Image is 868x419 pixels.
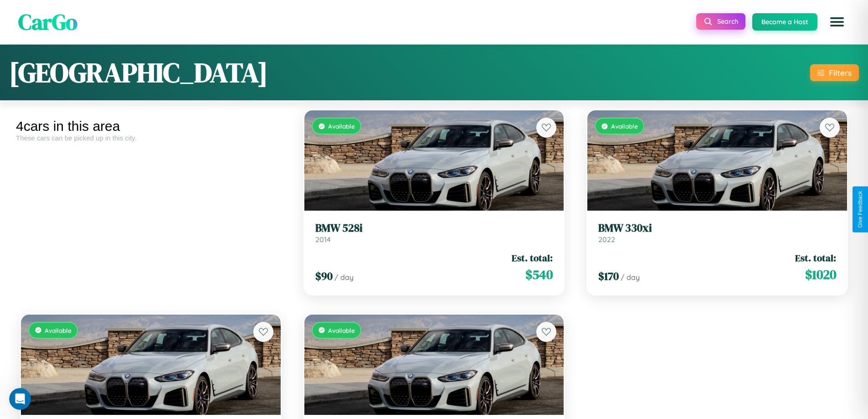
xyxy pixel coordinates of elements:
[16,134,286,142] div: These cars can be picked up in this city.
[598,222,836,235] h3: BMW 330xi
[696,13,745,30] button: Search
[611,122,638,130] span: Available
[18,7,77,37] span: CarGo
[328,122,355,130] span: Available
[9,54,268,91] h1: [GEOGRAPHIC_DATA]
[795,251,836,264] span: Est. total:
[857,191,863,228] div: Give Feedback
[315,222,553,244] a: BMW 528i2014
[598,222,836,244] a: BMW 330xi2022
[315,269,333,284] span: $ 90
[752,13,817,31] button: Become a Host
[810,64,859,81] button: Filters
[315,222,553,235] h3: BMW 528i
[829,68,852,78] div: Filters
[805,265,836,284] span: $ 1020
[16,119,286,134] div: 4 cars in this area
[9,388,31,410] iframe: Intercom live chat
[621,273,640,282] span: / day
[824,9,850,35] button: Open menu
[334,273,354,282] span: / day
[512,251,553,264] span: Est. total:
[315,235,331,244] span: 2014
[525,265,553,284] span: $ 540
[598,269,619,284] span: $ 170
[45,326,72,334] span: Available
[717,17,738,26] span: Search
[598,235,615,244] span: 2022
[328,326,355,334] span: Available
